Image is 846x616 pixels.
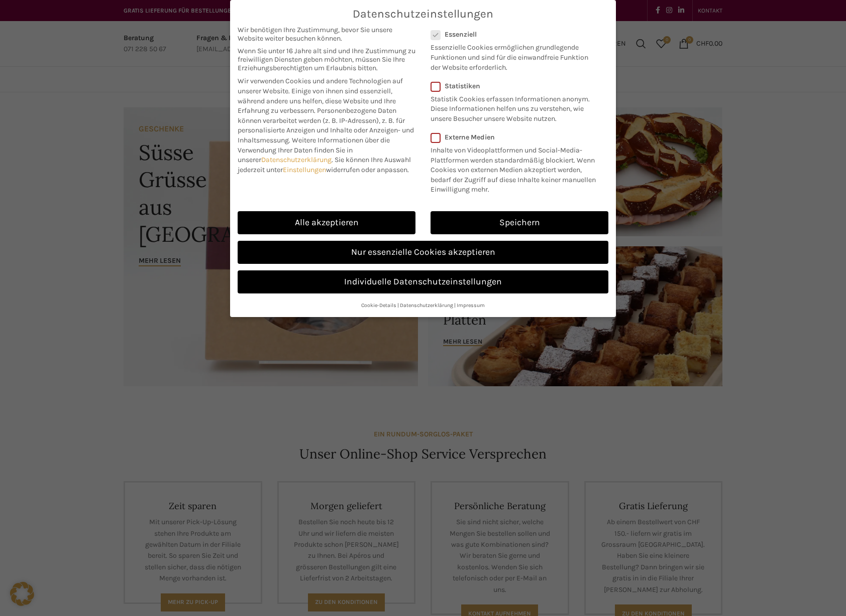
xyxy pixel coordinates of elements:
span: Wir verwenden Cookies und andere Technologien auf unserer Website. Einige von ihnen sind essenzie... [238,77,403,115]
a: Datenschutzerklärung [400,302,453,309]
label: Essenziell [431,30,595,39]
span: Sie können Ihre Auswahl jederzeit unter widerrufen oder anpassen. [238,156,411,174]
label: Statistiken [431,82,595,90]
a: Impressum [457,302,485,309]
p: Inhalte von Videoplattformen und Social-Media-Plattformen werden standardmäßig blockiert. Wenn Co... [431,141,602,195]
span: Wenn Sie unter 16 Jahre alt sind und Ihre Zustimmung zu freiwilligen Diensten geben möchten, müss... [238,47,415,72]
p: Essenzielle Cookies ermöglichen grundlegende Funktionen und sind für die einwandfreie Funktion de... [431,39,595,72]
a: Alle akzeptieren [238,211,415,234]
a: Cookie-Details [361,302,396,309]
a: Speichern [431,211,608,234]
a: Einstellungen [283,166,326,174]
a: Individuelle Datenschutzeinstellungen [238,270,608,293]
span: Datenschutzeinstellungen [353,8,493,21]
a: Nur essenzielle Cookies akzeptieren [238,241,608,264]
span: Wir benötigen Ihre Zustimmung, bevor Sie unsere Website weiter besuchen können. [238,26,415,43]
span: Personenbezogene Daten können verarbeitet werden (z. B. IP-Adressen), z. B. für personalisierte A... [238,106,414,144]
p: Statistik Cookies erfassen Informationen anonym. Diese Informationen helfen uns zu verstehen, wie... [431,90,595,124]
span: Weitere Informationen über die Verwendung Ihrer Daten finden Sie in unserer . [238,136,390,164]
label: Externe Medien [431,133,602,141]
a: Datenschutzerklärung [261,156,332,164]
